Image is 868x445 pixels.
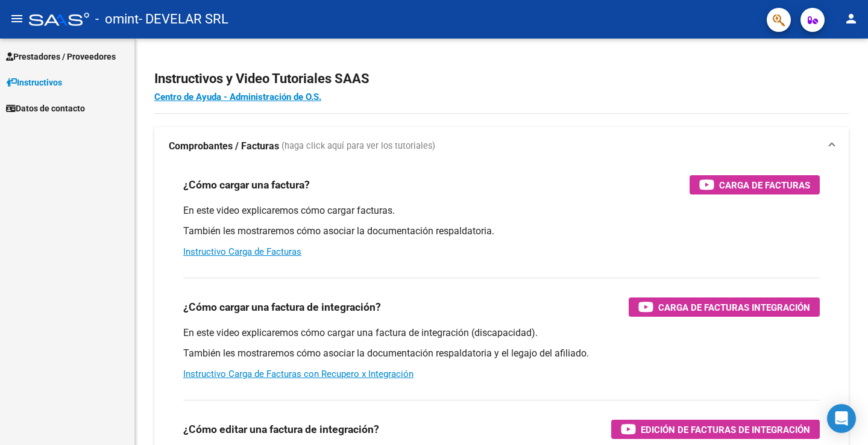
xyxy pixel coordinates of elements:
button: Carga de Facturas [690,175,820,194]
span: - DEVELAR SRL [139,6,228,33]
span: Edición de Facturas de integración [641,422,810,437]
span: Prestadores / Proveedores [6,50,116,63]
span: Instructivos [6,76,62,89]
p: En este video explicaremos cómo cargar una factura de integración (discapacidad). [183,326,820,340]
mat-icon: person [844,11,858,26]
div: Open Intercom Messenger [827,404,856,433]
mat-expansion-panel-header: Comprobantes / Facturas (haga click aquí para ver los tutoriales) [154,127,849,166]
p: También les mostraremos cómo asociar la documentación respaldatoria. [183,225,820,238]
a: Instructivo Carga de Facturas [183,246,301,257]
strong: Comprobantes / Facturas [169,140,279,153]
button: Edición de Facturas de integración [611,420,820,439]
h2: Instructivos y Video Tutoriales SAAS [154,67,849,90]
a: Centro de Ayuda - Administración de O.S. [154,92,321,102]
button: Carga de Facturas Integración [629,297,820,317]
h3: ¿Cómo cargar una factura? [183,176,310,193]
span: (haga click aquí para ver los tutoriales) [281,140,435,153]
h3: ¿Cómo cargar una factura de integración? [183,299,381,316]
span: Datos de contacto [6,102,85,115]
a: Instructivo Carga de Facturas con Recupero x Integración [183,369,414,379]
span: - omint [95,6,139,33]
p: En este video explicaremos cómo cargar facturas. [183,204,820,217]
span: Carga de Facturas [719,178,810,193]
mat-icon: menu [10,11,24,26]
p: También les mostraremos cómo asociar la documentación respaldatoria y el legajo del afiliado. [183,347,820,360]
h3: ¿Cómo editar una factura de integración? [183,421,379,438]
span: Carga de Facturas Integración [658,300,810,315]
